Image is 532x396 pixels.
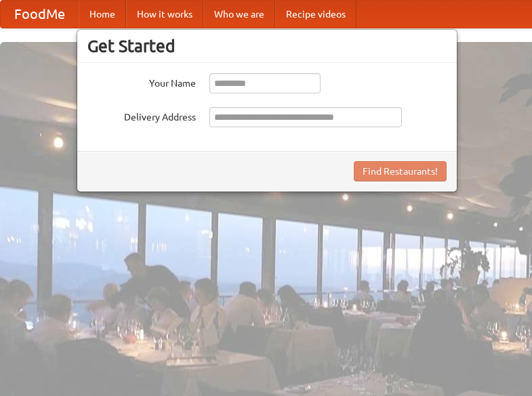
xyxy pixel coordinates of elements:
[354,161,447,181] button: Find Restaurants!
[126,1,203,28] a: How it works
[87,107,196,124] label: Delivery Address
[275,1,356,28] a: Recipe videos
[87,36,447,56] h3: Get Started
[1,1,79,28] a: FoodMe
[79,1,126,28] a: Home
[87,73,196,90] label: Your Name
[203,1,275,28] a: Who we are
